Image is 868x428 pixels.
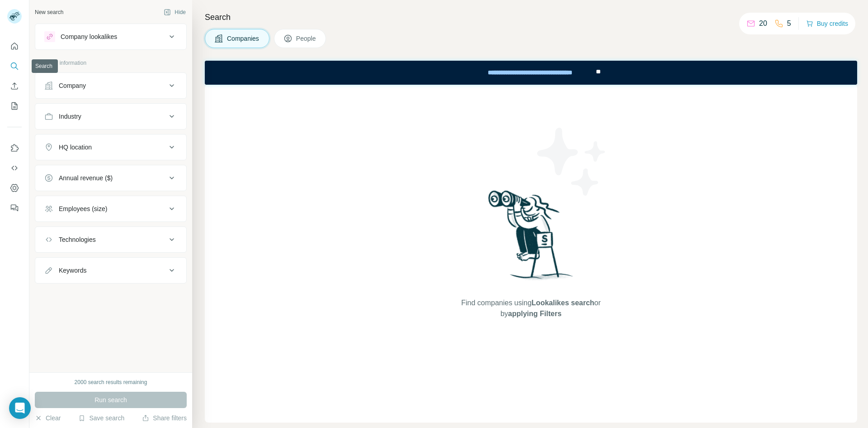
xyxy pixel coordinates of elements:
[532,299,594,307] span: Lookalikes search
[35,198,186,220] button: Employees (size)
[7,58,22,74] button: Search
[78,414,124,423] button: Save search
[7,140,22,156] button: Use Surfe on LinkedIn
[531,121,613,202] img: Surfe Illustration - Stars
[59,143,92,152] div: HQ location
[35,260,186,281] button: Keywords
[205,11,857,24] h4: Search
[59,235,96,244] div: Technologies
[157,5,192,19] button: Hide
[35,229,186,250] button: Technologies
[61,32,117,41] div: Company lookalikes
[59,173,113,183] div: Annual revenue ($)
[59,266,86,275] div: Keywords
[227,34,260,43] span: Companies
[35,59,187,67] p: Company information
[508,310,561,317] span: applying Filters
[35,106,186,127] button: Industry
[59,81,86,90] div: Company
[296,34,317,43] span: People
[7,180,22,196] button: Dashboard
[7,98,22,114] button: My lists
[787,18,791,29] p: 5
[7,160,22,176] button: Use Surfe API
[142,414,187,423] button: Share filters
[75,378,147,386] div: 2000 search results remaining
[458,298,603,319] span: Find companies using or by
[35,8,63,16] div: New search
[35,167,186,189] button: Annual revenue ($)
[759,18,767,29] p: 20
[35,136,186,158] button: HQ location
[35,26,186,48] button: Company lookalikes
[7,200,22,216] button: Feedback
[7,78,22,94] button: Enrich CSV
[205,61,857,85] iframe: Banner
[9,397,31,419] div: Open Intercom Messenger
[59,112,81,121] div: Industry
[7,38,22,54] button: Quick start
[806,17,848,30] button: Buy credits
[484,188,578,289] img: Surfe Illustration - Woman searching with binoculars
[35,75,186,96] button: Company
[59,204,107,213] div: Employees (size)
[35,414,61,423] button: Clear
